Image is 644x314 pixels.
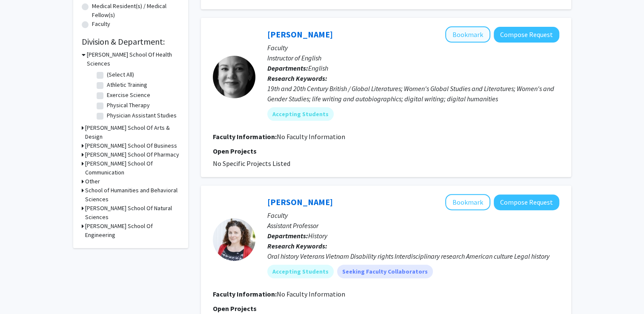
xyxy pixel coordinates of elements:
span: History [308,231,327,240]
b: Departments: [267,64,308,72]
h3: [PERSON_NAME] School Of Communication [85,159,180,177]
a: [PERSON_NAME] [267,197,333,207]
h3: School of Humanities and Behavioral Sciences [85,186,180,204]
span: No Faculty Information [277,132,345,141]
p: Faculty [267,210,559,220]
h3: [PERSON_NAME] School Of Pharmacy [85,150,179,159]
button: Compose Request to Joey Fink [494,194,559,210]
label: Physical Therapy [107,101,150,110]
b: Research Keywords: [267,74,327,83]
b: Faculty Information: [213,132,277,141]
b: Departments: [267,231,308,240]
h3: [PERSON_NAME] School Of Business [85,141,177,150]
label: Faculty [92,20,110,29]
div: Oral history Veterans Vietnam Disability rights Interdisciplinary research American culture Legal... [267,251,559,261]
label: Exercise Science [107,91,150,100]
span: No Faculty Information [277,290,345,298]
p: Open Projects [213,146,559,156]
h3: [PERSON_NAME] School Of Health Sciences [87,50,180,68]
button: Compose Request to Melissa Richard [494,27,559,43]
button: Add Joey Fink to Bookmarks [445,194,490,210]
iframe: Chat [6,276,36,308]
h3: Other [85,177,100,186]
a: [PERSON_NAME] [267,29,333,40]
b: Faculty Information: [213,290,277,298]
label: Athletic Training [107,80,147,89]
p: Assistant Professor [267,220,559,231]
b: Research Keywords: [267,242,327,250]
h3: [PERSON_NAME] School Of Arts & Design [85,123,180,141]
h3: [PERSON_NAME] School Of Engineering [85,222,180,240]
button: Add Melissa Richard to Bookmarks [445,26,490,43]
label: Medical Resident(s) / Medical Fellow(s) [92,2,180,20]
label: Physician Assistant Studies [107,111,177,120]
p: Faculty [267,43,559,53]
h3: [PERSON_NAME] School Of Natural Sciences [85,204,180,222]
span: English [308,64,328,72]
h2: Division & Department: [82,37,180,47]
mat-chip: Seeking Faculty Collaborators [337,265,433,278]
label: (Select All) [107,70,134,79]
div: 19th and 20th Century British / Global Literatures; Women's Global Studies and Literatures; Women... [267,83,559,104]
p: Instructor of English [267,53,559,63]
mat-chip: Accepting Students [267,265,334,278]
mat-chip: Accepting Students [267,107,334,121]
p: Open Projects [213,303,559,314]
span: No Specific Projects Listed [213,159,290,168]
